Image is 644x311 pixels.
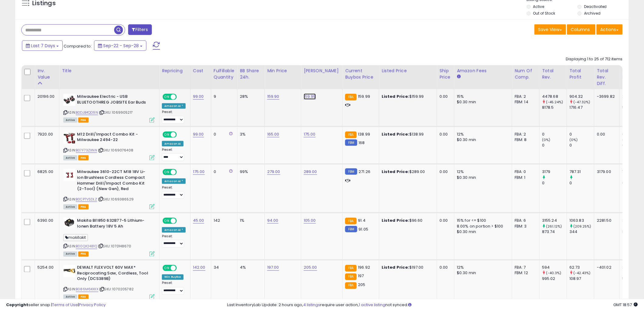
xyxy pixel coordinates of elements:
[569,132,594,137] div: 0
[457,74,460,80] small: Amazon Fees.
[439,68,452,80] div: Ship Price
[382,132,432,137] div: $138.99
[457,229,507,235] div: $0.30 min
[6,302,28,308] strong: Copyright
[162,274,184,280] div: Win BuyBox
[584,4,607,9] label: Deactivated
[162,186,186,199] div: Preset:
[542,94,567,99] div: 4478.68
[214,265,233,270] div: 34
[569,169,594,175] div: 787.31
[94,41,146,51] button: Sep-22 - Sep-28
[76,244,97,249] a: B00QX2481Q
[176,132,186,137] span: OFF
[79,302,106,308] a: Privacy Policy
[76,287,98,292] a: B086M6KKKX
[37,94,54,99] div: 20196.00
[515,175,535,180] div: FBM: 1
[52,302,78,308] a: Terms of Use
[542,229,567,235] div: 873.74
[63,132,155,160] div: ASIN:
[534,24,566,35] button: Save View
[573,224,591,229] small: (209.25%)
[382,94,409,99] b: Listed Price:
[214,68,235,80] div: Fulfillable Quantity
[457,175,507,180] div: $0.30 min
[63,169,75,181] img: 3173Juzp8NL._SL40_.jpg
[267,68,299,74] div: Min Price
[240,68,262,80] div: BB Share 24h.
[382,218,432,223] div: $96.60
[542,276,567,282] div: 995.02
[439,169,450,175] div: 0.00
[76,110,98,115] a: B0DJB4QD9N
[176,266,186,271] span: OFF
[439,218,450,223] div: 0.00
[37,68,57,80] div: Inv. value
[515,94,535,99] div: FBA: 2
[193,217,204,224] a: 45.00
[515,224,535,229] div: FBM: 3
[76,197,97,202] a: B0CP7VSDLZ
[597,94,615,99] div: -3699.82
[457,169,507,175] div: 12%
[63,169,155,209] div: ASIN:
[214,94,233,99] div: 9
[77,94,151,107] b: Milwaukee Electric - USB BLUETOOTHREG JOBSITE Ear Buds
[6,302,106,308] div: seller snap | |
[162,103,186,109] div: Amazon AI *
[240,94,260,99] div: 28%
[515,270,535,276] div: FBM: 12
[358,94,370,99] span: 159.99
[240,169,260,175] div: 99%
[542,68,564,80] div: Total Rev.
[64,43,92,49] span: Compared to:
[163,266,171,271] span: ON
[457,265,507,270] div: 12%
[345,218,356,224] small: FBA
[162,148,186,161] div: Preset:
[267,217,278,224] a: 94.00
[569,276,594,282] div: 108.97
[542,132,567,137] div: 0
[569,265,594,270] div: 62.73
[240,132,260,137] div: 3%
[382,131,409,137] b: Listed Price:
[597,169,615,175] div: 3179.00
[359,140,365,146] span: 168
[345,94,356,101] small: FBA
[267,265,279,271] a: 197.00
[303,302,320,308] a: 4 listings
[359,302,386,308] a: 1 active listing
[163,170,171,175] span: ON
[78,155,89,161] span: FBA
[345,282,356,289] small: FBA
[304,265,317,271] a: 205.00
[382,169,432,175] div: $289.00
[193,265,205,271] a: 142.00
[163,132,171,137] span: ON
[304,94,316,100] a: 159.99
[457,132,507,137] div: 12%
[584,11,600,16] label: Archived
[76,148,97,153] a: B07F73ZXNN
[63,234,88,241] span: makitakit
[78,204,89,210] span: FBA
[566,56,623,62] div: Displaying 1 to 25 of 712 items
[542,105,567,110] div: 8178.5
[193,131,204,137] a: 99.00
[176,170,186,175] span: OFF
[542,265,567,270] div: 594
[77,132,151,144] b: M12 Drill/Impact Combo Kit - Milwaukee 2494-22
[98,148,133,153] span: | SKU: 1069076408
[63,265,75,277] img: 31N2geRu0wL._SL40_.jpg
[358,217,366,223] span: 91.4
[345,274,356,280] small: FBA
[22,41,63,51] button: Last 7 Days
[214,132,233,137] div: 0
[63,218,75,227] img: 41776wJev2L._SL40_.jpg
[569,229,594,235] div: 344
[31,43,55,49] span: Last 7 Days
[162,234,186,248] div: Preset:
[345,226,357,232] small: FBM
